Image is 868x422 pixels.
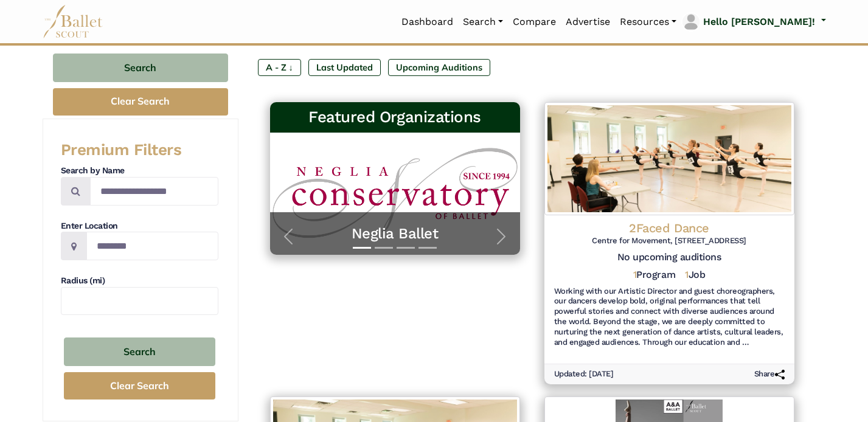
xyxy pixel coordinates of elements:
a: Advertise [561,9,615,35]
h5: No upcoming auditions [554,251,785,264]
h4: Search by Name [61,165,218,177]
h6: Working with our Artistic Director and guest choreographers, our dancers develop bold, original p... [554,286,785,348]
h4: Enter Location [61,220,218,232]
label: Upcoming Auditions [388,59,490,76]
h6: Centre for Movement, [STREET_ADDRESS] [554,236,785,246]
button: Slide 3 [397,241,415,255]
button: Slide 2 [375,241,393,255]
p: Hello [PERSON_NAME]! [703,14,815,30]
h5: Job [685,269,705,282]
input: Location [86,232,218,260]
button: Slide 1 [353,241,371,255]
span: 1 [685,269,689,280]
button: Clear Search [53,88,228,116]
img: Logo [544,102,794,215]
span: 1 [633,269,637,280]
a: profile picture Hello [PERSON_NAME]! [681,12,825,32]
input: Search by names... [90,177,218,206]
button: Search [64,337,215,366]
h4: Radius (mi) [61,275,218,287]
h3: Featured Organizations [280,107,510,128]
h3: Premium Filters [61,140,218,161]
h6: Share [754,369,785,379]
h5: Program [633,269,675,282]
label: Last Updated [308,59,381,76]
button: Slide 4 [418,241,437,255]
a: Dashboard [397,9,458,35]
a: Neglia Ballet [282,224,508,243]
a: Compare [508,9,561,35]
h4: 2Faced Dance [554,220,785,236]
button: Search [53,54,228,82]
a: Search [458,9,508,35]
button: Clear Search [64,372,215,400]
img: profile picture [682,13,700,30]
label: A - Z ↓ [258,59,301,76]
a: Resources [615,9,681,35]
h6: Updated: [DATE] [554,369,614,379]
